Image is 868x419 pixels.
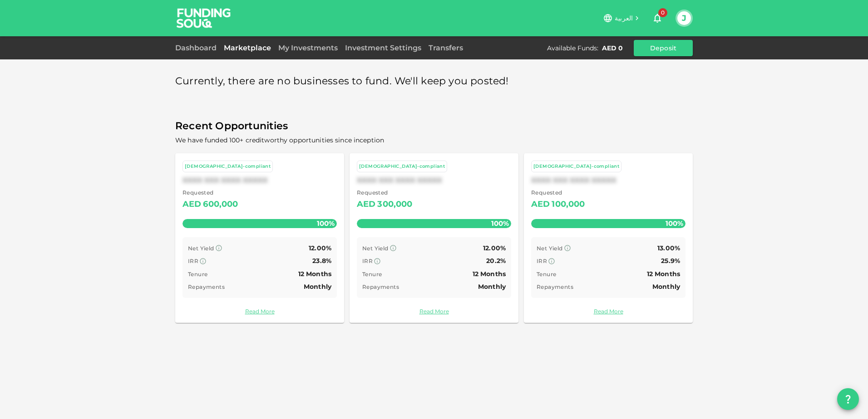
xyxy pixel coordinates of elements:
[341,44,425,52] a: Investment Settings
[657,244,680,252] span: 13.00%
[315,217,337,230] span: 100%
[483,244,506,252] span: 12.00%
[634,40,693,56] button: Deposit
[188,271,207,278] span: Tenure
[489,217,511,230] span: 100%
[531,307,686,316] a: Read More
[357,307,511,316] a: Read More
[309,244,331,252] span: 12.00%
[359,163,445,171] div: [DEMOGRAPHIC_DATA]-compliant
[537,283,573,290] span: Repayments
[185,163,271,171] div: [DEMOGRAPHIC_DATA]-compliant
[531,197,550,212] div: AED
[602,44,623,53] div: AED 0
[357,188,413,197] span: Requested
[362,271,382,278] span: Tenure
[615,14,633,22] span: العربية
[182,176,337,185] div: XXXX XXX XXXX XXXXX
[182,307,337,316] a: Read More
[531,176,686,185] div: XXXX XXX XXXX XXXXX
[350,153,518,323] a: [DEMOGRAPHIC_DATA]-compliantXXXX XXX XXXX XXXXX Requested AED300,000100% Net Yield 12.00% IRR 20....
[552,197,585,212] div: 100,000
[524,153,693,323] a: [DEMOGRAPHIC_DATA]-compliantXXXX XXX XXXX XXXXX Requested AED100,000100% Net Yield 13.00% IRR 25....
[647,270,680,278] span: 12 Months
[648,9,666,27] button: 0
[425,44,467,52] a: Transfers
[486,257,506,265] span: 20.2%
[175,136,384,144] span: We have funded 100+ creditworthy opportunities since inception
[275,44,341,52] a: My Investments
[677,11,691,25] button: J
[175,117,693,135] span: Recent Opportunities
[533,163,619,171] div: [DEMOGRAPHIC_DATA]-compliant
[182,188,238,197] span: Requested
[188,283,225,290] span: Repayments
[377,197,412,212] div: 300,000
[837,388,859,410] button: question
[362,245,389,252] span: Net Yield
[661,257,680,265] span: 25.9%
[652,283,680,291] span: Monthly
[537,258,547,264] span: IRR
[312,257,331,265] span: 23.8%
[362,283,399,290] span: Repayments
[182,197,201,212] div: AED
[537,245,563,252] span: Net Yield
[473,270,506,278] span: 12 Months
[537,271,556,278] span: Tenure
[478,283,506,291] span: Monthly
[547,44,598,53] div: Available Funds :
[188,245,214,252] span: Net Yield
[663,217,686,230] span: 100%
[658,8,667,17] span: 0
[175,153,344,323] a: [DEMOGRAPHIC_DATA]-compliantXXXX XXX XXXX XXXXX Requested AED600,000100% Net Yield 12.00% IRR 23....
[203,197,238,212] div: 600,000
[188,258,198,264] span: IRR
[531,188,585,197] span: Requested
[304,283,331,291] span: Monthly
[175,44,220,52] a: Dashboard
[357,197,375,212] div: AED
[357,176,511,185] div: XXXX XXX XXXX XXXXX
[298,270,331,278] span: 12 Months
[175,73,509,90] span: Currently, there are no businesses to fund. We'll keep you posted!
[362,258,373,264] span: IRR
[220,44,275,52] a: Marketplace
